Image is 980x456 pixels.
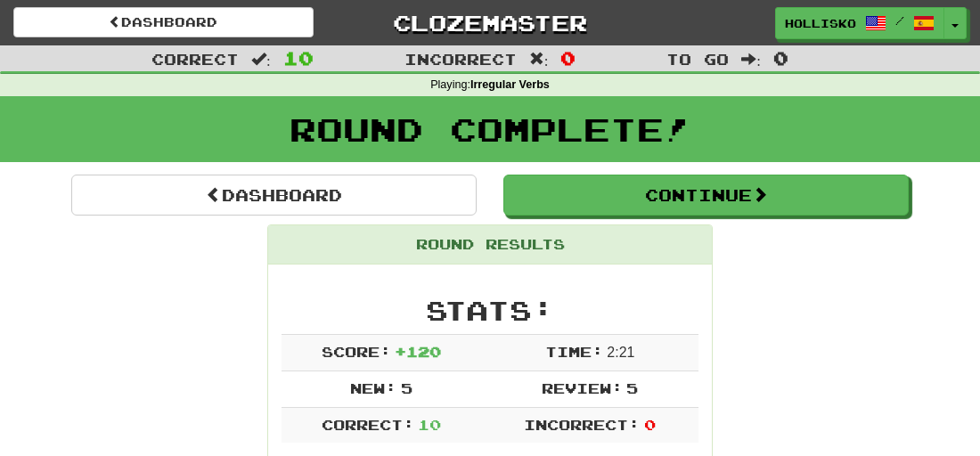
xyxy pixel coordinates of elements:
a: Clozemaster [340,7,641,38]
span: : [251,52,271,67]
a: hollisko / [775,7,944,39]
span: Review: [542,379,623,396]
div: Round Results [268,225,712,265]
strong: Irregular Verbs [470,78,550,91]
span: Time: [545,343,603,360]
span: 0 [644,416,656,433]
span: 5 [626,379,638,396]
span: 2 : 21 [607,345,634,360]
h1: Round Complete! [6,111,974,147]
span: Score: [322,343,391,360]
span: : [529,52,549,67]
span: + 120 [395,343,441,360]
span: 10 [418,416,441,433]
span: To go [666,50,729,68]
span: 10 [283,47,314,69]
span: : [741,52,761,67]
span: 5 [401,379,412,396]
span: / [895,14,904,27]
h2: Stats: [282,296,698,325]
span: Incorrect: [524,416,640,433]
a: Dashboard [13,7,314,37]
span: Incorrect [404,50,517,68]
span: Correct [151,50,239,68]
a: Dashboard [71,175,477,216]
span: Correct: [322,416,414,433]
span: 0 [560,47,576,69]
span: New: [350,379,396,396]
span: 0 [773,47,788,69]
button: Continue [503,175,909,216]
span: hollisko [785,15,856,31]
